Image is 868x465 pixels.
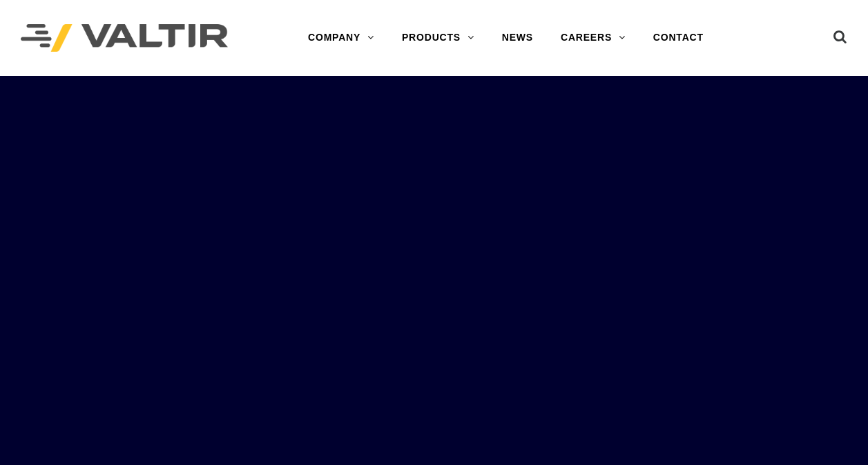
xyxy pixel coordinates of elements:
a: NEWS [488,24,547,52]
img: Valtir [21,24,228,52]
a: COMPANY [294,24,388,52]
a: CAREERS [547,24,639,52]
a: PRODUCTS [388,24,488,52]
a: CONTACT [639,24,717,52]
